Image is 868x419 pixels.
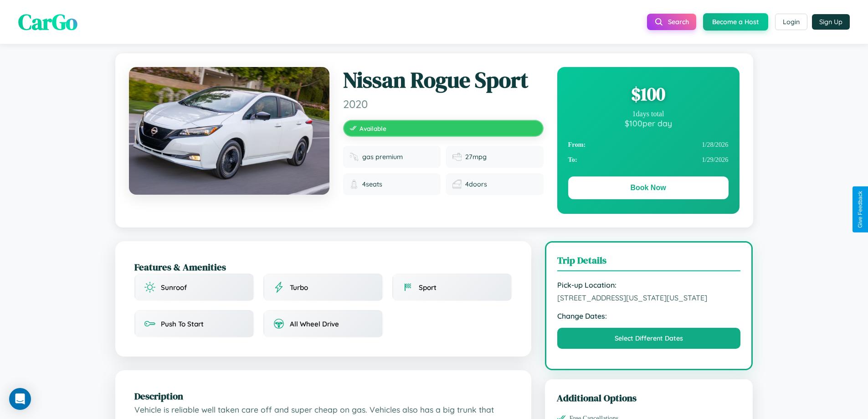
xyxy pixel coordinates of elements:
div: $ 100 per day [568,118,729,128]
strong: Pick-up Location: [557,280,741,290]
div: $ 100 [568,82,729,106]
h2: Description [134,389,512,403]
span: gas premium [362,153,403,161]
span: Sport [419,283,437,292]
span: 2020 [343,97,544,111]
strong: From: [568,141,586,149]
button: Search [647,14,696,30]
span: 4 doors [465,180,487,188]
span: 27 mpg [465,153,487,161]
div: Give Feedback [857,191,863,228]
button: Sign Up [812,14,850,30]
span: Available [360,124,386,132]
img: Fuel efficiency [452,152,462,161]
button: Login [775,14,807,30]
h3: Additional Options [557,391,741,404]
span: Search [668,18,689,26]
button: Book Now [568,176,729,199]
h1: Nissan Rogue Sport [343,67,544,93]
div: 1 / 29 / 2026 [568,152,729,167]
h2: Features & Amenities [134,260,512,274]
button: Become a Host [703,13,768,31]
div: Open Intercom Messenger [9,388,31,410]
h3: Trip Details [557,253,741,271]
img: Doors [452,180,462,189]
span: CarGo [18,7,77,37]
button: Select Different Dates [557,328,741,349]
img: Nissan Rogue Sport 2020 [129,67,329,195]
img: Fuel type [349,152,359,161]
img: Seats [349,180,359,189]
div: 1 days total [568,110,729,118]
span: Sunroof [161,283,187,292]
span: Push To Start [161,320,204,328]
strong: To: [568,156,577,164]
span: [STREET_ADDRESS][US_STATE][US_STATE] [557,293,741,302]
span: Turbo [290,283,308,292]
span: 4 seats [362,180,382,188]
span: All Wheel Drive [290,320,339,328]
div: 1 / 28 / 2026 [568,137,729,152]
strong: Change Dates: [557,311,741,321]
